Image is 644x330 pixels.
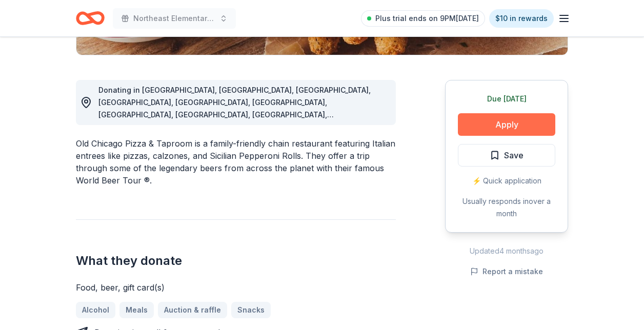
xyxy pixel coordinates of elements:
[98,86,371,180] span: Donating in [GEOGRAPHIC_DATA], [GEOGRAPHIC_DATA], [GEOGRAPHIC_DATA], [GEOGRAPHIC_DATA], [GEOGRAPH...
[119,302,154,318] a: Meals
[458,93,555,105] div: Due [DATE]
[231,302,271,318] a: Snacks
[470,265,543,278] button: Report a mistake
[458,175,555,187] div: ⚡️ Quick application
[76,6,105,30] a: Home
[458,113,555,136] button: Apply
[133,12,215,25] span: Northeast Elementary School Fall Festival
[76,253,396,269] h2: What they donate
[158,302,227,318] a: Auction & raffle
[361,10,485,27] a: Plus trial ends on 9PM[DATE]
[445,245,568,257] div: Updated 4 months ago
[458,144,555,167] button: Save
[504,149,524,162] span: Save
[458,195,555,220] div: Usually responds in over a month
[76,302,115,318] a: Alcohol
[375,12,479,25] span: Plus trial ends on 9PM[DATE]
[489,9,554,28] a: $10 in rewards
[113,8,236,29] button: Northeast Elementary School Fall Festival
[76,137,396,187] div: Old Chicago Pizza & Taproom is a family-friendly chain restaurant featuring Italian entrees like ...
[76,281,396,294] div: Food, beer, gift card(s)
